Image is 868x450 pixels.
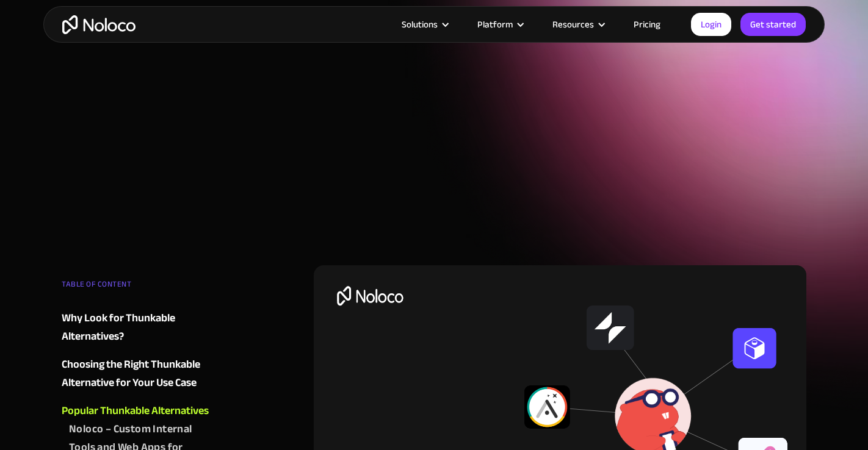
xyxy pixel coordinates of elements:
a: home [62,15,136,34]
a: Pricing [618,16,676,32]
div: Platform [477,16,513,32]
div: TABLE OF CONTENT [62,275,209,299]
a: Get started [740,13,806,36]
a: Why Look for Thunkable Alternatives? [62,309,209,346]
div: Solutions [386,16,462,32]
a: Choosing the Right Thunkable Alternative for Your Use Case [62,355,209,392]
div: Resources [537,16,618,32]
div: Solutions [402,16,438,32]
div: Platform [462,16,537,32]
div: Resources [552,16,594,32]
a: Popular Thunkable Alternatives [62,402,209,420]
div: Popular Thunkable Alternatives [62,402,209,420]
a: Login [691,13,731,36]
